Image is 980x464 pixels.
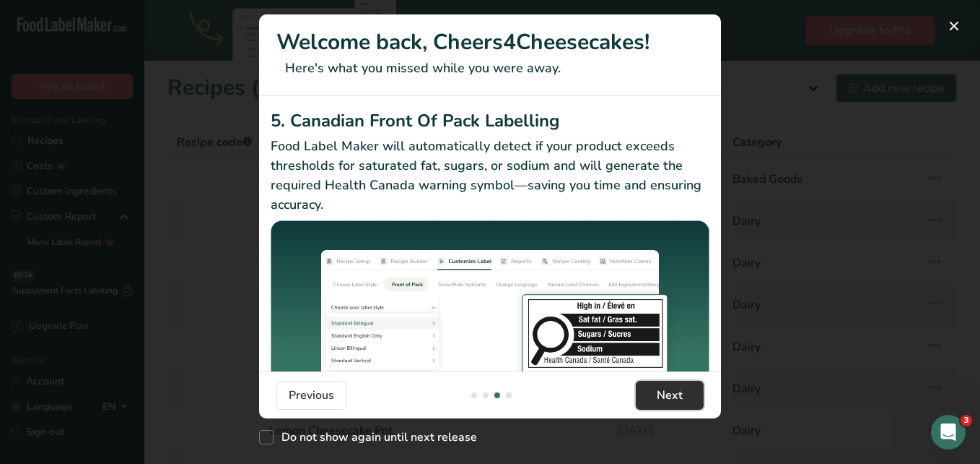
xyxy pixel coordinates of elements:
[276,381,346,410] button: Previous
[931,415,966,450] iframe: Intercom live chat
[636,381,704,410] button: Next
[274,430,477,444] span: Do not show again until next release
[289,387,334,404] span: Previous
[657,387,683,404] span: Next
[271,220,709,386] img: Canadian Front Of Pack Labelling
[276,26,704,59] h1: Welcome back, Cheers4Cheesecakes!
[276,59,704,78] p: Here's what you missed while you were away.
[961,415,972,426] span: 3
[271,108,709,134] h2: 5. Canadian Front Of Pack Labelling
[271,137,709,215] p: Food Label Maker will automatically detect if your product exceeds thresholds for saturated fat, ...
